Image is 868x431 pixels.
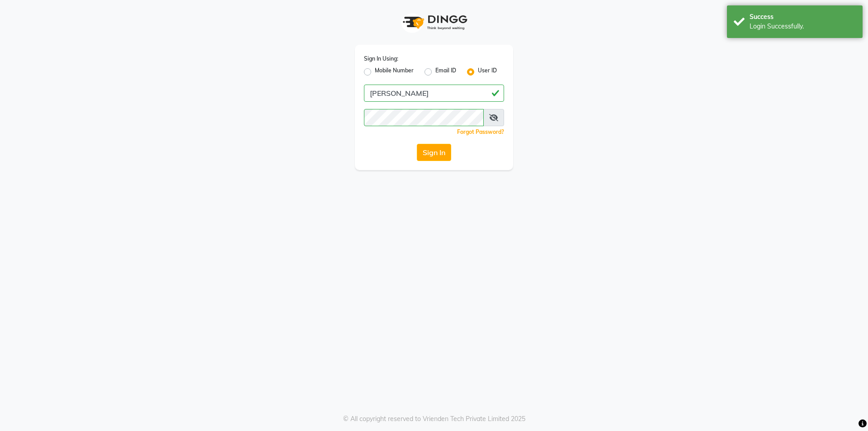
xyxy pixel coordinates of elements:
label: User ID [478,66,497,77]
input: Username [364,85,504,102]
label: Sign In Using: [364,55,398,63]
a: Forgot Password? [457,128,504,135]
img: logo1.svg [398,9,470,36]
label: Mobile Number [375,66,414,77]
label: Email ID [435,66,456,77]
button: Sign In [417,144,451,161]
div: Login Successfully. [750,22,856,31]
input: Username [364,109,484,126]
div: Success [750,12,856,22]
